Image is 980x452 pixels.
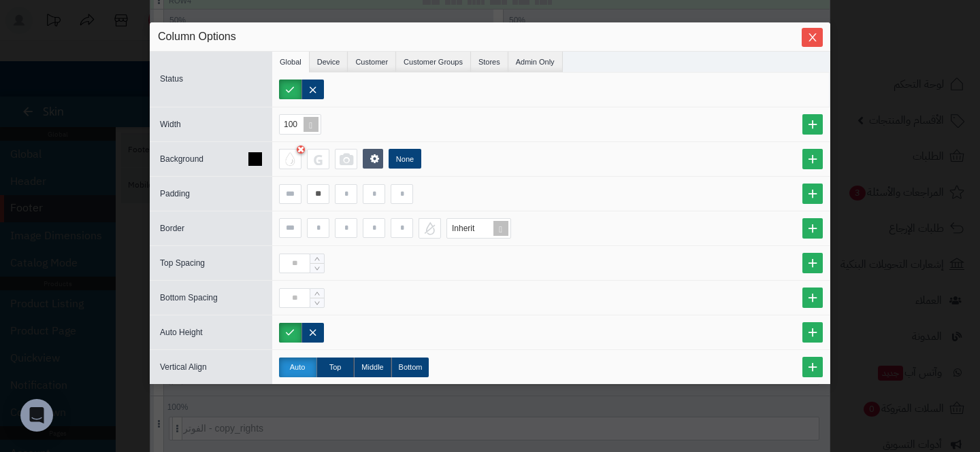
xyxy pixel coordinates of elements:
span: Padding [160,189,190,198]
span: Status [160,74,183,84]
span: Increase Value [310,254,324,264]
span: Bottom Spacing [160,293,218,302]
span: Width [160,120,181,129]
li: Admin Only [508,52,563,72]
span: Decrease Value [310,298,324,307]
label: Auto [279,358,316,377]
li: Device [310,52,348,72]
label: Middle [354,358,391,377]
span: Top Spacing [160,258,205,268]
label: Top [316,358,354,377]
li: Global [272,52,310,72]
span: Background [160,154,203,164]
li: Customer [348,52,396,72]
span: Inherit [452,224,474,233]
span: Auto Height [160,328,203,337]
li: Customer Groups [396,52,471,72]
label: None [389,149,421,169]
label: Bottom [391,358,429,377]
div: Open Intercom Messenger [20,399,53,432]
span: 100 [284,120,297,129]
span: Border [160,224,184,233]
span: Vertical Align [160,362,207,372]
span: Decrease Value [310,263,324,273]
span: Increase Value [310,289,324,298]
div: Column Options [158,29,822,44]
li: Stores [471,52,508,72]
button: Close [802,28,823,47]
